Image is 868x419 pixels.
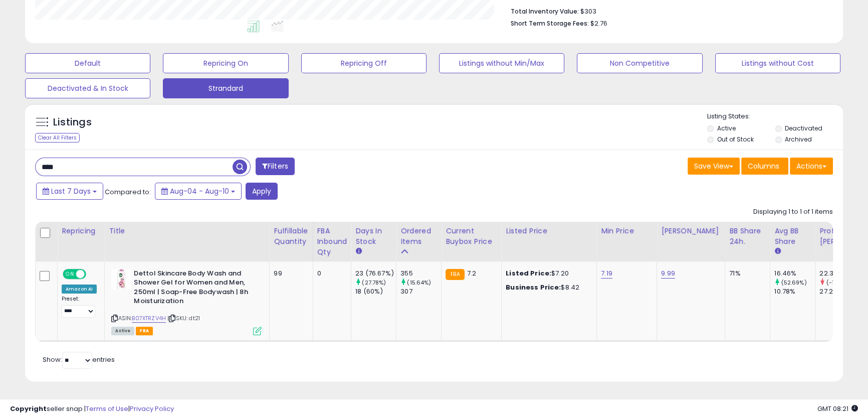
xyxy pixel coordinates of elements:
span: $2.76 [590,19,607,28]
div: FBA inbound Qty [317,226,347,257]
span: ON [64,269,76,278]
small: (27.78%) [362,278,386,287]
span: FBA [136,327,153,335]
span: Show: entries [43,355,115,364]
b: Short Term Storage Fees: [511,19,589,28]
span: | SKU: dt21 [167,314,200,322]
button: Listings without Min/Max [439,53,564,73]
span: Aug-04 - Aug-10 [170,186,229,196]
div: Repricing [62,226,100,236]
div: Min Price [601,226,653,236]
button: Deactivated & In Stock [25,78,150,98]
button: Columns [741,158,788,175]
button: Default [25,53,150,73]
div: 71% [729,269,762,278]
div: 99 [274,269,305,278]
div: Title [109,226,265,236]
span: OFF [85,269,101,278]
div: BB Share 24h. [729,226,766,247]
div: 18 (60%) [355,287,396,296]
div: [PERSON_NAME] [661,226,721,236]
a: 7.19 [601,268,612,278]
span: 7.2 [467,268,476,278]
div: $8.42 [506,283,589,292]
div: Current Buybox Price [446,226,497,247]
label: Out of Stock [717,135,753,144]
div: 10.78% [774,287,815,296]
label: Active [717,124,735,132]
span: 2025-08-18 08:21 GMT [817,404,858,413]
li: $303 [511,5,825,17]
label: Deactivated [785,124,822,132]
div: Amazon AI [62,285,97,294]
strong: Copyright [10,404,47,413]
button: Apply [246,183,278,200]
button: Save View [688,158,740,175]
small: (52.69%) [781,278,806,287]
div: ASIN: [111,269,262,334]
button: Repricing Off [301,53,426,73]
div: Listed Price [506,226,592,236]
div: 16.46% [774,269,815,278]
small: (15.64%) [407,278,431,287]
a: B07XTRZV4H [132,314,166,323]
small: (-17.9%) [826,278,848,287]
button: Aug-04 - Aug-10 [155,183,242,200]
div: seller snap | | [10,404,174,414]
div: 355 [400,269,441,278]
b: Business Price: [506,283,561,292]
div: 307 [400,287,441,296]
div: $7.20 [506,269,589,278]
button: Filters [256,158,295,175]
a: Privacy Policy [130,404,174,413]
button: Non Competitive [577,53,702,73]
b: Dettol Skincare Body Wash and Shower Gel for Women and Men, 250ml | Soap-Free Bodywash | 8h Moist... [134,269,256,309]
div: Fulfillable Quantity [274,226,308,247]
span: All listings currently available for purchase on Amazon [111,327,134,335]
button: Last 7 Days [36,183,103,200]
a: Terms of Use [86,404,128,413]
div: Days In Stock [355,226,392,247]
button: Repricing On [163,53,288,73]
button: Strandard [163,78,288,98]
label: Archived [785,135,812,144]
span: Last 7 Days [51,186,91,196]
div: 23 (76.67%) [355,269,396,278]
a: 9.99 [661,268,675,278]
div: Avg BB Share [774,226,811,247]
div: Displaying 1 to 1 of 1 items [753,207,833,217]
span: Columns [748,161,779,171]
p: Listing States: [707,112,843,121]
span: Compared to: [105,187,151,197]
h5: Listings [53,115,92,129]
div: 0 [317,269,344,278]
div: Ordered Items [400,226,437,247]
small: Days In Stock. [355,247,361,256]
small: FBA [446,269,464,280]
button: Actions [790,158,833,175]
img: 31tV8aeLNdL._SL40_.jpg [111,269,131,289]
b: Total Inventory Value: [511,7,579,16]
div: Preset: [62,296,97,318]
button: Listings without Cost [715,53,840,73]
small: Avg BB Share. [774,247,780,256]
div: Clear All Filters [35,133,80,143]
b: Listed Price: [506,268,551,278]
